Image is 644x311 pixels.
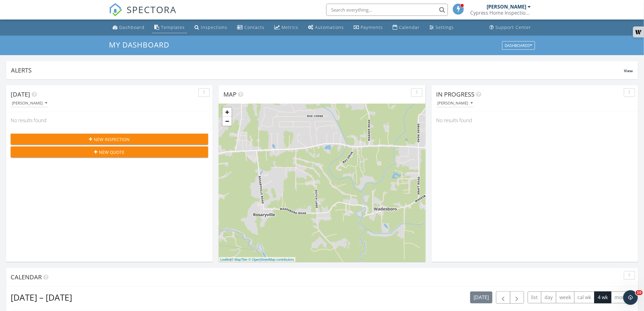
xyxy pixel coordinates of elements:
[152,22,187,33] a: Templates
[594,292,611,303] button: 4 wk
[470,292,492,303] button: [DATE]
[220,258,230,261] a: Leaflet
[12,101,47,105] div: [PERSON_NAME]
[636,290,643,295] span: 10
[510,291,524,304] button: Next
[306,22,346,33] a: Automations (Basic)
[351,22,385,33] a: Payments
[427,22,456,33] a: Settings
[436,24,454,30] div: Settings
[11,134,208,145] button: New Inspection
[11,273,42,281] span: Calendar
[249,258,294,261] a: © OpenStreetMap contributors
[436,90,474,98] span: In Progress
[574,292,595,303] button: cal wk
[502,41,535,50] button: Dashboards
[272,22,301,33] a: Metrics
[119,24,145,30] div: Dashboard
[201,24,227,30] div: Inspections
[11,90,30,98] span: [DATE]
[94,136,130,143] span: New Inspection
[623,290,638,305] iframe: Intercom live chat
[219,257,296,262] div: |
[282,24,298,30] div: Metrics
[541,292,556,303] button: day
[192,22,230,33] a: Inspections
[487,22,534,33] a: Support Center
[222,117,232,126] a: Zoom out
[223,90,236,98] span: Map
[611,292,634,303] button: month
[161,24,185,30] div: Templates
[432,112,638,129] div: No results found
[436,99,474,108] button: [PERSON_NAME]
[6,112,213,129] div: No results found
[624,68,633,73] span: View
[505,43,532,48] div: Dashboards
[109,3,122,16] img: The Best Home Inspection Software - Spectora
[11,147,208,157] button: New Quote
[235,22,267,33] a: Contacts
[528,292,541,303] button: list
[487,4,527,10] div: [PERSON_NAME]
[437,101,473,105] div: [PERSON_NAME]
[399,24,420,30] div: Calendar
[231,258,248,261] a: © MapTiler
[109,8,177,21] a: SPECTORA
[496,291,510,304] button: Previous
[222,108,232,117] a: Zoom in
[11,291,72,303] h2: [DATE] – [DATE]
[11,66,624,74] div: Alerts
[315,24,344,30] div: Automations
[556,292,575,303] button: week
[127,3,177,16] span: SPECTORA
[109,40,169,50] span: My Dashboard
[390,22,422,33] a: Calendar
[470,10,531,16] div: Cypress Home Inspections LLC
[11,99,48,108] button: [PERSON_NAME]
[99,149,125,155] span: New Quote
[326,4,448,16] input: Search everything...
[496,24,531,30] div: Support Center
[361,24,383,30] div: Payments
[244,24,264,30] div: Contacts
[110,22,147,33] a: Dashboard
